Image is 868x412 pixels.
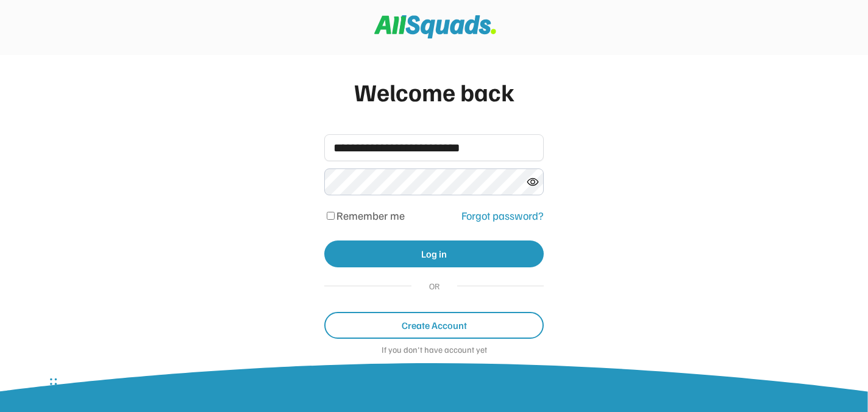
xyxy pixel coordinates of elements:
[374,15,496,38] img: Squad%20Logo.svg
[424,280,445,292] div: OR
[324,240,544,267] button: Log in
[324,312,544,339] button: Create Account
[336,209,405,222] label: Remember me
[324,73,544,110] div: Welcome back
[461,208,544,224] div: Forgot password?
[324,345,544,357] div: If you don't have account yet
